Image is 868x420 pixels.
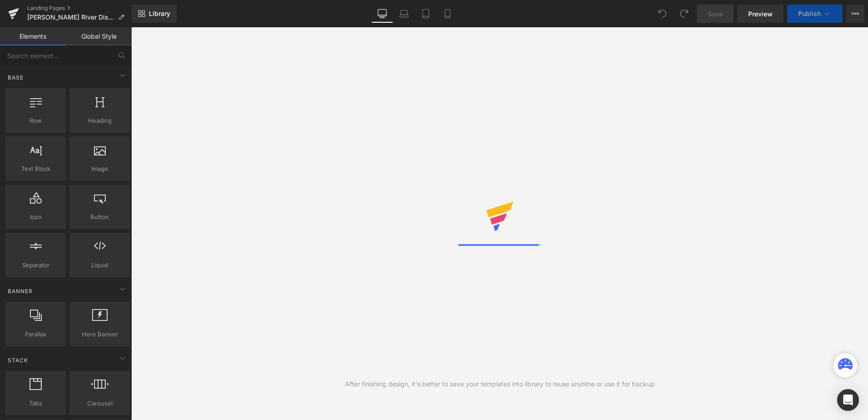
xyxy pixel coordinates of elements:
span: Preview [748,9,773,19]
a: Preview [737,5,784,23]
span: Base [7,73,25,82]
a: Desktop [371,5,393,23]
span: Tabs [8,399,63,408]
span: Liquid [72,260,127,270]
span: Library [149,10,170,18]
span: Heading [72,116,127,125]
div: Open Intercom Messenger [837,389,859,411]
span: Stack [7,356,29,365]
span: Icon [8,212,63,222]
span: Text Block [8,164,63,174]
a: Tablet [415,5,437,23]
span: Banner [7,287,34,295]
span: Separator [8,260,63,270]
span: Button [72,212,127,222]
a: Landing Pages [27,5,132,12]
span: Save [708,9,723,19]
button: Redo [675,5,693,23]
button: Undo [653,5,671,23]
button: More [846,5,864,23]
a: Global Style [66,27,132,45]
button: Publish [787,5,843,23]
span: Parallax [8,330,63,339]
span: Image [72,164,127,174]
div: After finishing design, it's better to save your templates into library to reuse anytime or use i... [345,379,655,389]
span: Hero Banner [72,330,127,339]
a: Laptop [393,5,415,23]
span: Row [8,116,63,125]
span: Carousel [72,399,127,408]
span: Publish [798,10,821,17]
a: Mobile [437,5,459,23]
a: New Library [132,5,177,23]
span: [PERSON_NAME] River Distilling Company [27,14,114,21]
